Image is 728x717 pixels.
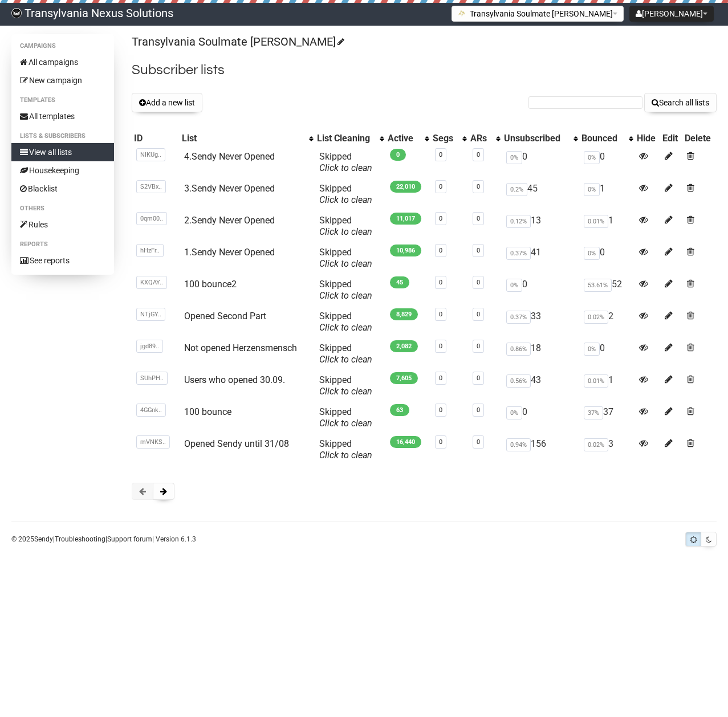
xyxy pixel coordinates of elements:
th: List Cleaning: No sort applied, activate to apply an ascending sort [315,131,385,146]
span: 0% [584,183,600,196]
td: 18 [502,338,579,370]
a: 0 [477,247,480,254]
a: Support forum [107,535,152,543]
td: 0 [502,274,579,306]
span: S2VBx.. [136,180,166,193]
a: 0 [439,438,442,446]
span: 0.02% [584,438,608,451]
span: Skipped [319,406,372,429]
a: Housekeeping [11,161,114,180]
span: 0% [584,343,600,356]
a: Blacklist [11,180,114,198]
td: 0 [502,402,579,434]
span: 0.86% [506,343,531,356]
a: 0 [439,279,442,286]
a: Not opened Herzensmensch [184,343,297,353]
td: 52 [579,274,634,306]
div: List Cleaning [317,133,374,144]
td: 0 [579,338,634,370]
span: 63 [390,404,409,416]
span: 16,440 [390,436,421,448]
button: Search all lists [644,93,717,112]
a: Troubleshooting [55,535,105,543]
a: 0 [477,311,480,318]
li: Others [11,202,114,215]
a: Transylvania Soulmate [PERSON_NAME] [132,35,343,48]
th: Active: No sort applied, activate to apply an ascending sort [385,131,430,146]
span: Skipped [319,311,372,333]
span: SUhPH.. [136,372,168,385]
td: 37 [579,402,634,434]
span: 0.94% [506,438,531,451]
span: Skipped [319,247,372,269]
a: 4.Sendy Never Opened [184,151,275,162]
span: Skipped [319,343,372,365]
div: ID [134,133,177,144]
a: Click to clean [319,162,372,173]
span: KXQAY.. [136,276,167,289]
td: 0 [579,146,634,178]
a: New campaign [11,71,114,89]
div: List [182,133,303,144]
div: Edit [662,133,680,144]
span: 0.01% [584,374,608,388]
span: jgd89.. [136,340,163,353]
a: Click to clean [319,290,372,301]
td: 0 [579,242,634,274]
a: 3.Sendy Never Opened [184,183,275,194]
a: 0 [439,343,442,350]
span: hHzFr.. [136,244,164,257]
span: 0qm00.. [136,212,167,225]
th: ID: No sort applied, sorting is disabled [132,131,179,146]
a: 0 [439,374,442,382]
a: Rules [11,215,114,234]
a: Click to clean [319,226,372,237]
a: 0 [477,438,480,446]
p: © 2025 | | | Version 6.1.3 [11,533,196,545]
span: Skipped [319,438,372,461]
a: Sendy [34,535,53,543]
span: 0.37% [506,311,531,324]
div: Delete [685,133,714,144]
td: 0 [502,146,579,178]
td: 43 [502,370,579,402]
a: 0 [439,311,442,318]
li: Templates [11,93,114,107]
a: Click to clean [319,322,372,333]
a: 0 [439,151,442,158]
li: Campaigns [11,39,114,53]
button: Add a new list [132,93,202,112]
th: Segs: No sort applied, activate to apply an ascending sort [430,131,469,146]
a: Click to clean [319,194,372,205]
span: 0.01% [584,215,608,228]
a: See reports [11,251,114,270]
td: 3 [579,434,634,466]
th: List: No sort applied, activate to apply an ascending sort [180,131,315,146]
button: [PERSON_NAME] [629,6,714,22]
a: Click to clean [319,258,372,269]
li: Lists & subscribers [11,129,114,143]
a: 0 [439,406,442,414]
td: 41 [502,242,579,274]
span: Skipped [319,374,372,397]
th: Edit: No sort applied, sorting is disabled [660,131,682,146]
span: 37% [584,406,603,419]
span: 0.2% [506,183,527,196]
th: ARs: No sort applied, activate to apply an ascending sort [468,131,502,146]
span: NTjGY.. [136,308,165,321]
span: 0.56% [506,374,531,388]
div: Hide [637,133,658,144]
a: 1.Sendy Never Opened [184,247,275,258]
span: 0% [584,247,600,260]
span: 0.37% [506,247,531,260]
span: 0% [584,151,600,164]
a: All templates [11,107,114,125]
a: Click to clean [319,450,372,461]
a: 2.Sendy Never Opened [184,215,275,226]
img: 1.png [458,9,467,18]
span: mVNKS.. [136,435,170,449]
span: 0% [506,279,522,292]
span: 22,010 [390,181,421,193]
a: 0 [477,374,480,382]
a: Opened Sendy until 31/08 [184,438,289,449]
